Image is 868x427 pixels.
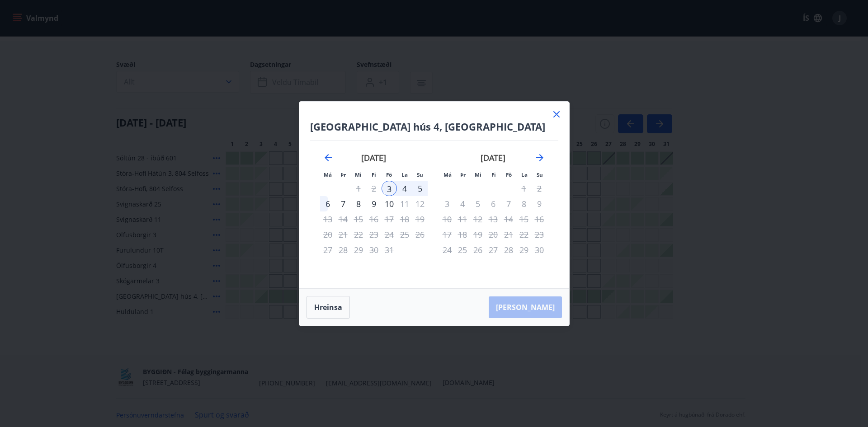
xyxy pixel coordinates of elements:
[455,211,470,227] td: Not available. þriðjudagur, 11. nóvember 2025
[335,211,351,227] td: Not available. þriðjudagur, 14. október 2025
[501,242,516,258] td: Not available. föstudagur, 28. nóvember 2025
[521,171,528,178] small: La
[486,227,501,242] td: Not available. fimmtudagur, 20. nóvember 2025
[481,152,505,163] strong: [DATE]
[516,242,532,258] td: Not available. laugardagur, 29. nóvember 2025
[470,242,486,258] td: Not available. miðvikudagur, 26. nóvember 2025
[310,120,558,133] h4: [GEOGRAPHIC_DATA] hús 4, [GEOGRAPHIC_DATA]
[320,196,335,211] td: Choose mánudagur, 6. október 2025 as your check-out date. It’s available.
[310,141,558,277] div: Calendar
[335,242,351,258] td: Not available. þriðjudagur, 28. október 2025
[486,242,501,258] td: Not available. fimmtudagur, 27. nóvember 2025
[382,181,397,196] div: 3
[382,242,397,258] td: Not available. föstudagur, 31. október 2025
[516,211,532,227] td: Not available. laugardagur, 15. nóvember 2025
[532,211,547,227] td: Not available. sunnudagur, 16. nóvember 2025
[382,196,397,211] td: Choose föstudagur, 10. október 2025 as your check-out date. It’s available.
[439,242,455,258] td: Not available. mánudagur, 24. nóvember 2025
[486,211,501,227] td: Not available. fimmtudagur, 13. nóvember 2025
[320,211,335,227] td: Not available. mánudagur, 13. október 2025
[532,181,547,196] td: Not available. sunnudagur, 2. nóvember 2025
[382,196,397,211] div: Aðeins útritun í boði
[532,227,547,242] td: Not available. sunnudagur, 23. nóvember 2025
[382,211,397,227] td: Not available. föstudagur, 17. október 2025
[351,227,366,242] td: Not available. miðvikudagur, 22. október 2025
[412,181,428,196] div: 5
[324,171,332,178] small: Má
[455,242,470,258] td: Not available. þriðjudagur, 25. nóvember 2025
[335,196,351,211] div: 7
[516,227,532,242] td: Not available. laugardagur, 22. nóvember 2025
[470,196,486,211] td: Not available. miðvikudagur, 5. nóvember 2025
[501,196,516,211] td: Not available. föstudagur, 7. nóvember 2025
[307,296,350,319] button: Hreinsa
[397,211,412,227] td: Not available. laugardagur, 18. október 2025
[351,211,366,227] td: Not available. miðvikudagur, 15. október 2025
[470,211,486,227] td: Not available. miðvikudagur, 12. nóvember 2025
[470,227,486,242] td: Not available. miðvikudagur, 19. nóvember 2025
[412,181,428,196] td: Choose sunnudagur, 5. október 2025 as your check-out date. It’s available.
[397,181,412,196] div: 4
[475,171,481,178] small: Mi
[412,227,428,242] td: Not available. sunnudagur, 26. október 2025
[323,152,334,163] div: Move backward to switch to the previous month.
[486,196,501,211] td: Not available. fimmtudagur, 6. nóvember 2025
[412,196,428,211] td: Not available. sunnudagur, 12. október 2025
[366,211,382,227] td: Not available. fimmtudagur, 16. október 2025
[534,152,545,163] div: Move forward to switch to the next month.
[397,196,412,211] td: Not available. laugardagur, 11. október 2025
[340,171,346,178] small: Þr
[366,196,382,211] div: 9
[516,181,532,196] td: Not available. laugardagur, 1. nóvember 2025
[506,171,512,178] small: Fö
[366,181,382,196] td: Not available. fimmtudagur, 2. október 2025
[532,196,547,211] td: Not available. sunnudagur, 9. nóvember 2025
[443,171,452,178] small: Má
[439,227,455,242] td: Not available. mánudagur, 17. nóvember 2025
[320,196,335,211] div: 6
[335,227,351,242] td: Not available. þriðjudagur, 21. október 2025
[439,196,455,211] td: Not available. mánudagur, 3. nóvember 2025
[351,181,366,196] td: Not available. miðvikudagur, 1. október 2025
[516,196,532,211] td: Not available. laugardagur, 8. nóvember 2025
[382,181,397,196] td: Selected as start date. föstudagur, 3. október 2025
[501,211,516,227] td: Not available. föstudagur, 14. nóvember 2025
[355,171,362,178] small: Mi
[501,227,516,242] td: Not available. föstudagur, 21. nóvember 2025
[366,242,382,258] td: Not available. fimmtudagur, 30. október 2025
[351,196,366,211] div: 8
[532,242,547,258] td: Not available. sunnudagur, 30. nóvember 2025
[412,211,428,227] td: Not available. sunnudagur, 19. október 2025
[397,227,412,242] td: Not available. laugardagur, 25. október 2025
[361,152,386,163] strong: [DATE]
[382,227,397,242] td: Not available. föstudagur, 24. október 2025
[320,242,335,258] td: Not available. mánudagur, 27. október 2025
[335,196,351,211] td: Choose þriðjudagur, 7. október 2025 as your check-out date. It’s available.
[366,227,382,242] td: Not available. fimmtudagur, 23. október 2025
[351,196,366,211] td: Choose miðvikudagur, 8. október 2025 as your check-out date. It’s available.
[397,181,412,196] td: Choose laugardagur, 4. október 2025 as your check-out date. It’s available.
[491,171,496,178] small: Fi
[537,171,543,178] small: Su
[455,196,470,211] td: Not available. þriðjudagur, 4. nóvember 2025
[320,227,335,242] td: Not available. mánudagur, 20. október 2025
[401,171,408,178] small: La
[372,171,376,178] small: Fi
[417,171,423,178] small: Su
[460,171,466,178] small: Þr
[382,211,397,227] div: Aðeins útritun í boði
[366,196,382,211] td: Choose fimmtudagur, 9. október 2025 as your check-out date. It’s available.
[455,227,470,242] td: Not available. þriðjudagur, 18. nóvember 2025
[386,171,392,178] small: Fö
[439,211,455,227] td: Not available. mánudagur, 10. nóvember 2025
[351,242,366,258] td: Not available. miðvikudagur, 29. október 2025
